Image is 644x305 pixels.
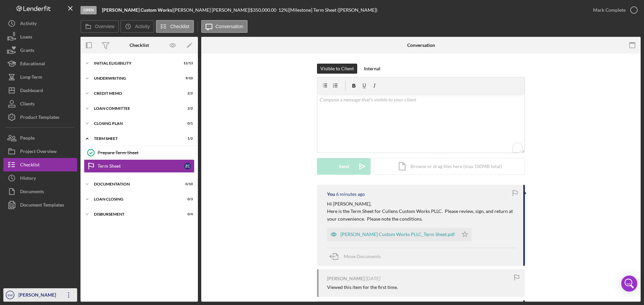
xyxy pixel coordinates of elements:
div: 0 / 3 [181,197,193,201]
div: LOAN CLOSING [94,197,176,201]
div: TERM SHEET [94,137,176,141]
div: UNDERWRITING [94,76,176,80]
div: 12 / 13 [181,61,193,65]
div: DOCUMENTATION [94,182,176,186]
div: DISBURSEMENT [94,212,176,216]
div: CLOSING PLAN [94,122,176,126]
div: 9 / 10 [181,76,193,80]
div: CREDIT MEMO [94,91,176,95]
div: Open Intercom Messenger [621,276,637,292]
div: 0 / 4 [181,212,193,216]
div: 2 / 2 [181,91,193,95]
div: LOAN COMMITTEE [94,106,176,110]
div: 2 / 2 [181,106,193,110]
div: 0 / 1 [181,122,193,126]
div: 0 / 10 [181,182,193,186]
div: Initial Eligibility [94,61,176,65]
div: 1 / 2 [181,137,193,141]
